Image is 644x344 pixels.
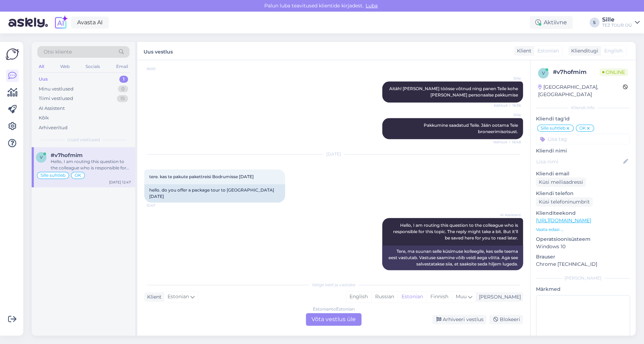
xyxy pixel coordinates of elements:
[537,47,559,55] span: Estonian
[536,261,630,268] p: Chrome [TECHNICAL_ID]
[589,18,599,27] div: S
[536,197,593,207] div: Küsi telefoninumbrit
[432,315,486,324] div: Arhiveeri vestlus
[536,209,630,217] p: Klienditeekond
[602,23,632,28] div: TEZ TOUR OÜ
[71,17,109,29] a: Avasta AI
[313,306,355,312] div: Estonian to Estonian
[118,86,128,93] div: 0
[494,103,521,108] span: Nähtud ✓ 16:36
[542,70,545,76] span: v
[40,155,43,160] span: v
[604,47,623,55] span: English
[536,286,630,293] p: Märkmed
[530,16,573,29] div: Aktiivne
[493,139,521,145] span: Nähtud ✓ 16:48
[424,123,519,134] span: Pakkumine saadatud Teile. Jään ootama Teie broneerimisotsust.
[536,226,630,233] p: Vaata edasi ...
[536,105,630,111] div: Kliendi info
[84,62,101,71] div: Socials
[536,170,630,177] p: Kliendi email
[144,151,523,157] div: [DATE]
[37,62,45,71] div: All
[536,253,630,261] p: Brauser
[6,48,19,61] img: Askly Logo
[538,83,623,98] div: [GEOGRAPHIC_DATA], [GEOGRAPHIC_DATA]
[144,293,162,301] div: Klient
[144,282,523,288] div: Valige keel ja vastake
[476,293,521,301] div: [PERSON_NAME]
[109,180,131,185] div: [DATE] 12:47
[494,76,521,81] span: Sille
[514,47,531,55] div: Klient
[382,245,523,270] div: Tere, ma suunan selle küsimuse kolleegile, kes selle teema eest vastutab. Vastuse saamine võib ve...
[536,236,630,243] p: Operatsioonisüsteem
[75,173,81,177] span: OK
[489,315,523,324] div: Blokeeri
[115,62,130,71] div: Email
[599,68,628,76] span: Online
[602,17,640,28] a: SilleTEZ TOUR OÜ
[602,17,632,23] div: Sille
[144,184,285,202] div: hello. do you offer a package tour to [GEOGRAPHIC_DATA] [DATE]
[364,2,380,9] span: Luba
[371,292,398,302] div: Russian
[536,134,630,144] input: Lisa tag
[53,15,68,30] img: explore-ai
[536,217,591,224] a: [URL][DOMAIN_NAME]
[536,158,622,165] input: Lisa nimi
[168,293,189,301] span: Estonian
[51,152,83,158] span: #v7hofmim
[398,292,427,302] div: Estonian
[39,86,74,93] div: Minu vestlused
[494,212,521,218] span: AI Assistent
[541,126,566,130] span: Sille suhtleb
[39,95,73,102] div: Tiimi vestlused
[536,243,630,250] p: Windows 10
[536,147,630,155] p: Kliendi nimi
[146,203,173,208] span: 12:47
[67,137,100,143] span: Uued vestlused
[568,47,598,55] div: Klienditugi
[39,124,68,131] div: Arhiveeritud
[146,66,173,71] span: 16:00
[579,126,586,130] span: OK
[39,114,49,121] div: Kõik
[427,292,452,302] div: Finnish
[119,76,128,83] div: 1
[59,62,71,71] div: Web
[494,270,521,276] span: 12:47
[40,173,65,177] span: Sille suhtleb
[494,112,521,118] span: Sille
[44,48,72,56] span: Otsi kliente
[306,313,361,326] div: Võta vestlus üle
[456,293,467,300] span: Muu
[536,177,586,187] div: Küsi meiliaadressi
[536,190,630,197] p: Kliendi telefon
[51,158,131,171] div: Hello, I am routing this question to the colleague who is responsible for this topic. The reply m...
[144,46,173,56] label: Uus vestlus
[117,95,128,102] div: 15
[393,223,519,240] span: Hello, I am routing this question to the colleague who is responsible for this topic. The reply m...
[536,275,630,281] div: [PERSON_NAME]
[389,86,519,98] span: Aitäh! [PERSON_NAME] töösse võtnud ning panen Teile kohe [PERSON_NAME] personaalse pakkumise
[149,174,254,179] span: tere. kas te pakute pakettreisi Bodrumisse [DATE]
[39,76,48,83] div: Uus
[553,68,599,76] div: # v7hofmim
[536,115,630,123] p: Kliendi tag'id
[39,105,65,112] div: AI Assistent
[346,292,371,302] div: English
